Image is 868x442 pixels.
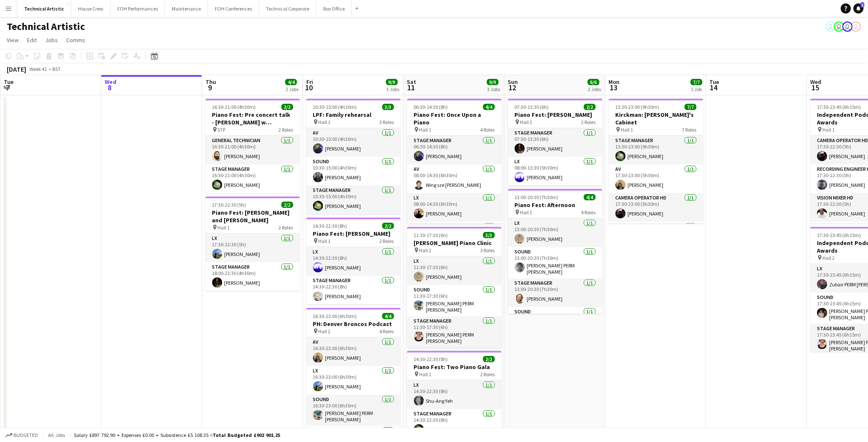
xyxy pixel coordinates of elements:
span: View [7,36,19,44]
span: Tue [4,78,14,86]
app-card-role: Stage Manager1/113:30-23:00 (9h30m)[PERSON_NAME] [609,136,703,164]
app-card-role: General Technician1/116:30-21:00 (4h30m)[PERSON_NAME] [206,136,300,164]
span: Sat [407,78,416,86]
span: 3/3 [382,104,394,110]
span: 4 Roles [481,127,495,133]
span: 4 Roles [581,209,596,216]
span: Total Budgeted £902 901.25 [213,432,280,438]
span: Tue [710,78,719,86]
span: 4/4 [382,313,394,319]
app-card-role: LX1/111:30-17:30 (6h)[PERSON_NAME] [407,256,502,285]
span: Hall 1 [319,238,331,244]
button: Maintenance [165,0,208,17]
div: 1 Job [691,86,702,92]
div: 14:30-22:30 (8h)2/2Piano Fest: [PERSON_NAME] Hall 12 RolesLX1/114:30-22:30 (8h)[PERSON_NAME]Stage... [306,218,401,305]
h3: Piano Fest: Afternoon [508,201,603,209]
span: 7/7 [685,104,697,110]
span: 6/6 [588,79,600,85]
span: 2 Roles [279,127,293,133]
span: Fri [306,78,313,86]
span: Wed [811,78,822,86]
h3: Kirckman: [PERSON_NAME]'s Cabinet [609,111,703,126]
span: 14:30-22:30 (8h) [414,356,448,362]
span: All jobs [46,432,67,438]
app-user-avatar: Abby Hubbard [851,22,861,32]
span: 8 [103,83,116,92]
span: 2/2 [281,202,293,208]
app-user-avatar: Sally PERM Pochciol [826,22,836,32]
span: 4/4 [483,104,495,110]
app-job-card: 16:30-21:00 (4h30m)2/2Piano Fest: Pre concert talk - [PERSON_NAME] w [PERSON_NAME] and [PERSON_NA... [206,99,300,193]
h3: Piano Fest: [PERSON_NAME] and [PERSON_NAME] [206,209,300,224]
div: 10:30-15:00 (4h30m)3/3LPF: Family rehearsal Hall 13 RolesAV1/110:30-15:00 (4h30m)[PERSON_NAME]Sou... [306,99,401,214]
span: Mon [609,78,620,86]
span: 13:00-20:30 (7h30m) [515,194,559,200]
span: Hall 1 [319,119,331,125]
span: 11:30-17:30 (6h) [414,232,448,238]
button: Technical Artistic [17,0,71,17]
span: 2 Roles [380,238,394,244]
h1: Technical Artistic [7,20,85,33]
app-card-role: Sound1/1 [407,222,502,253]
span: STP [218,127,226,133]
span: 15 [809,83,822,92]
app-card-role: LX1/1 [609,222,703,251]
app-card-role: LX1/108:00-13:30 (5h30m)[PERSON_NAME] [508,157,603,186]
span: 10:30-15:00 (4h30m) [313,104,357,110]
div: 2 Jobs [286,86,299,92]
app-card-role: Stage Manager1/114:30-22:30 (8h)[PERSON_NAME] [306,276,401,305]
app-card-role: Stage Manager1/116:30-21:00 (4h30m)[PERSON_NAME] [206,164,300,193]
span: Thu [206,78,216,86]
button: FOH Conferences [208,0,259,17]
span: 10 [305,83,313,92]
app-job-card: 11:30-17:30 (6h)3/3[PERSON_NAME] Piano Clinic Hall 23 RolesLX1/111:30-17:30 (6h)[PERSON_NAME]Soun... [407,227,502,348]
div: BST [52,66,61,72]
span: Hall 1 [419,127,432,133]
span: Hall 1 [621,127,633,133]
app-card-role: Sound1/110:30-15:00 (4h30m)[PERSON_NAME] [306,157,401,186]
span: 17:30-22:30 (5h) [212,202,246,208]
span: Hall 1 [520,119,533,125]
span: 16:30-21:00 (4h30m) [212,104,256,110]
span: 2 Roles [581,119,596,125]
span: Hall 1 [520,209,533,216]
div: 16:30-23:00 (6h30m)4/4PH: Denver Broncos Podcast Hall 24 RolesAV1/116:30-23:00 (6h30m)[PERSON_NAM... [306,308,401,433]
app-user-avatar: Sally PERM Pochciol [834,22,844,32]
app-job-card: 17:30-22:30 (5h)2/2Piano Fest: [PERSON_NAME] and [PERSON_NAME] Hall 12 RolesLX1/117:30-22:30 (5h)... [206,197,300,291]
h3: LPF: Family rehearsal [306,111,401,119]
app-card-role: AV1/117:30-23:00 (5h30m)[PERSON_NAME] [609,164,703,193]
app-card-role: LX1/116:30-23:00 (6h30m)[PERSON_NAME] [306,366,401,395]
app-card-role: Stage Manager1/110:30-15:00 (4h30m)[PERSON_NAME] [306,186,401,214]
span: Sun [508,78,518,86]
app-card-role: Sound1/113:00-20:30 (7h30m)[PERSON_NAME] PERM [PERSON_NAME] [508,247,603,278]
span: 17:30-23:45 (6h15m) [817,232,861,238]
button: Budgeted [4,431,39,440]
app-job-card: 06:30-14:30 (8h)4/4Piano Fest: Once Upon a Piano Hall 14 RolesStage Manager1/106:30-14:30 (8h)[PE... [407,99,502,224]
a: Jobs [42,35,61,46]
span: 9/9 [386,79,398,85]
app-card-role: AV1/110:30-15:00 (4h30m)[PERSON_NAME] [306,128,401,157]
span: Hall 2 [419,247,432,253]
span: Hall 2 [823,255,835,261]
span: 06:30-14:30 (8h) [414,104,448,110]
app-job-card: 13:00-20:30 (7h30m)4/4Piano Fest: Afternoon Hall 14 RolesLX1/113:00-20:30 (7h30m)[PERSON_NAME]Sou... [508,189,603,314]
div: [DATE] [7,65,26,73]
span: 2/2 [483,356,495,362]
app-card-role: Sound1/111:30-17:30 (6h)[PERSON_NAME] PERM [PERSON_NAME] [407,285,502,316]
app-card-role: AV1/108:00-14:30 (6h30m)Wing sze [PERSON_NAME] [407,164,502,193]
span: 11 [406,83,416,92]
div: 13:30-23:00 (9h30m)7/7Kirckman: [PERSON_NAME]'s Cabinet Hall 17 RolesStage Manager1/113:30-23:00 ... [609,99,703,224]
button: Technical Corporate [259,0,316,17]
div: 3 Jobs [487,86,500,92]
span: 14 [708,83,719,92]
span: Edit [27,36,37,44]
span: 3 Roles [481,247,495,253]
app-card-role: LX1/114:30-22:30 (8h)[PERSON_NAME] [306,247,401,276]
a: Comms [63,35,89,46]
app-card-role: Stage Manager1/111:30-17:30 (6h)[PERSON_NAME] PERM [PERSON_NAME] [407,316,502,348]
h3: [PERSON_NAME] Piano Clinic [407,239,502,247]
span: 3/3 [483,232,495,238]
span: Budgeted [14,432,38,438]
